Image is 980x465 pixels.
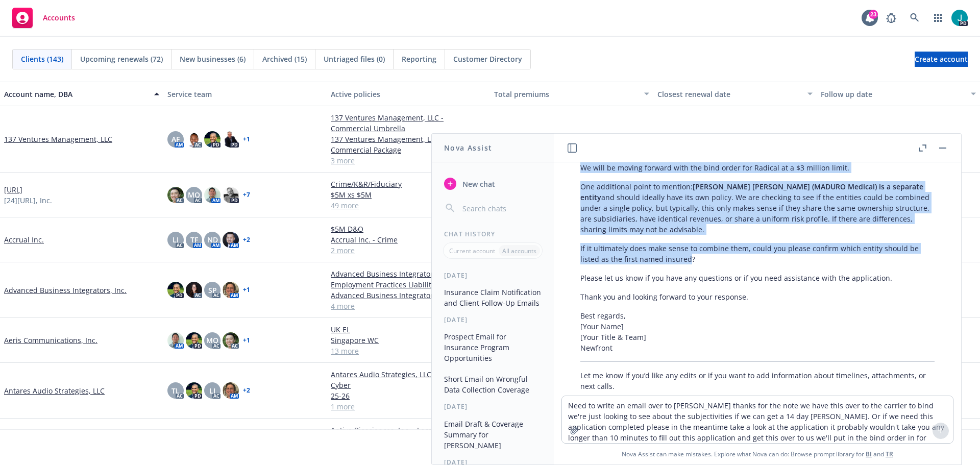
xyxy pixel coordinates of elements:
[188,189,200,200] span: MQ
[331,301,486,311] a: 4 more
[186,382,202,399] img: photo
[432,271,554,280] div: [DATE]
[402,54,436,64] span: Reporting
[580,162,935,173] p: We will be moving forward with the bind order for Radical at a $3 million limit.
[208,285,217,296] span: SP
[915,50,968,69] span: Create account
[928,8,948,28] a: Switch app
[186,131,202,148] img: photo
[331,425,486,435] a: Antiva Biosciences, Inc. - Local Placement
[432,230,554,238] div: Chat History
[190,234,198,245] span: TF
[223,187,239,203] img: photo
[490,82,653,106] button: Total premiums
[866,450,872,458] a: BI
[243,387,250,394] a: + 2
[915,52,968,67] a: Create account
[223,282,239,298] img: photo
[324,54,385,64] span: Untriaged files (0)
[223,131,239,148] img: photo
[207,234,218,245] span: ND
[167,187,184,203] img: photo
[243,287,250,293] a: + 1
[580,243,935,264] p: If it ultimately does make sense to combine them, could you please confirm which entity should be...
[580,273,935,283] p: Please let us know if you have any questions or if you need assistance with the application.
[580,182,923,202] span: [PERSON_NAME] [PERSON_NAME] (MADURO Medical) is a separate entity
[331,200,486,211] a: 49 more
[209,385,215,396] span: LI
[331,390,486,401] a: 25-26
[331,179,486,189] a: Crime/K&R/Fiduciary
[580,310,935,353] p: Best regards, [Your Name] [Your Title & Team] Newfront
[904,8,925,28] a: Search
[331,155,486,166] a: 3 more
[4,335,97,346] a: Aeris Communications, Inc.
[21,54,63,64] span: Clients (143)
[331,290,486,301] a: Advanced Business Integrators, Inc. - Cyber
[331,234,486,245] a: Accrual Inc. - Crime
[817,82,980,106] button: Follow up date
[886,450,893,458] a: TR
[243,136,250,142] a: + 1
[453,54,522,64] span: Customer Directory
[821,89,965,100] div: Follow up date
[580,291,935,302] p: Thank you and looking forward to your response.
[440,284,546,311] button: Insurance Claim Notification and Client Follow-Up Emails
[869,10,878,19] div: 23
[494,89,638,100] div: Total premiums
[243,237,250,243] a: + 2
[243,192,250,198] a: + 7
[4,134,112,144] a: 137 Ventures Management, LLC
[580,181,935,235] p: One additional point to mention: and should ideally have its own policy. We are checking to see i...
[180,54,246,64] span: New businesses (6)
[558,444,957,464] span: Nova Assist can make mistakes. Explore what Nova can do: Browse prompt library for and
[243,337,250,344] a: + 1
[4,285,127,296] a: Advanced Business Integrators, Inc.
[204,187,220,203] img: photo
[4,195,52,206] span: [24][URL], Inc.
[432,402,554,411] div: [DATE]
[331,89,486,100] div: Active policies
[186,282,202,298] img: photo
[440,415,546,454] button: Email Draft & Coverage Summary for [PERSON_NAME]
[171,385,180,396] span: TL
[223,332,239,349] img: photo
[223,232,239,248] img: photo
[331,189,486,200] a: $5M xs $5M
[262,54,307,64] span: Archived (15)
[173,234,179,245] span: LI
[171,134,180,144] span: AF
[460,201,542,215] input: Search chats
[331,268,486,290] a: Advanced Business Integrators, Inc. - Employment Practices Liability
[331,112,486,134] a: 137 Ventures Management, LLC - Commercial Umbrella
[657,89,801,100] div: Closest renewal date
[502,247,536,255] p: All accounts
[204,131,220,148] img: photo
[4,234,44,245] a: Accrual Inc.
[186,332,202,349] img: photo
[653,82,817,106] button: Closest renewal date
[206,335,218,346] span: MQ
[440,328,546,366] button: Prospect Email for Insurance Program Opportunities
[580,370,935,391] p: Let me know if you’d like any edits or if you want to add information about timelines, attachment...
[4,184,22,195] a: [URL]
[444,142,492,153] h1: Nova Assist
[4,385,105,396] a: Antares Audio Strategies, LLC
[331,401,486,412] a: 1 more
[167,332,184,349] img: photo
[327,82,490,106] button: Active policies
[167,282,184,298] img: photo
[4,89,148,100] div: Account name, DBA
[881,8,901,28] a: Report a Bug
[432,315,554,324] div: [DATE]
[8,4,79,32] a: Accounts
[331,224,486,234] a: $5M D&O
[331,134,486,155] a: 137 Ventures Management, LLC - Commercial Package
[43,14,75,22] span: Accounts
[440,371,546,398] button: Short Email on Wrongful Data Collection Coverage
[331,346,486,356] a: 13 more
[167,89,323,100] div: Service team
[163,82,327,106] button: Service team
[331,245,486,256] a: 2 more
[440,175,546,193] button: New chat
